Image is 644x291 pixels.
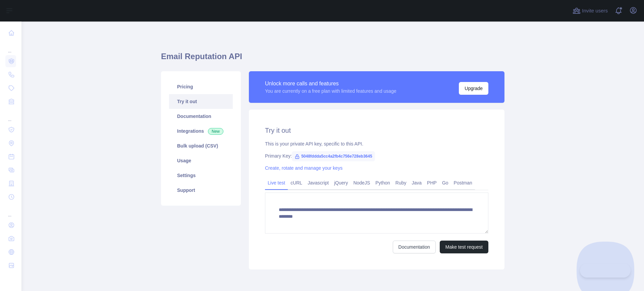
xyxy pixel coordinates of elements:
[265,88,396,94] div: You are currently on a free plan with limited features and usage
[305,177,331,188] a: Javascript
[292,151,375,161] span: 5048fddda5cc4a2fb4c756e728eb3645
[208,128,223,135] span: New
[440,241,488,253] button: Make test request
[580,263,631,278] iframe: Toggle Customer Support
[451,177,475,188] a: Postman
[169,168,233,183] a: Settings
[169,94,233,109] a: Try it out
[169,153,233,168] a: Usage
[265,126,488,135] h2: Try it out
[393,241,436,253] a: Documentation
[265,140,488,147] div: This is your private API key, specific to this API.
[288,177,305,188] a: cURL
[424,177,439,188] a: PHP
[571,5,609,16] button: Invite users
[265,165,342,171] a: Create, rotate and manage your keys
[169,124,233,138] a: Integrations New
[169,138,233,153] a: Bulk upload (CSV)
[409,177,425,188] a: Java
[169,183,233,198] a: Support
[169,79,233,94] a: Pricing
[5,109,16,122] div: ...
[351,177,373,188] a: NodeJS
[265,80,396,88] div: Unlock more calls and features
[5,40,16,54] div: ...
[265,177,288,188] a: Live test
[459,82,488,95] button: Upgrade
[439,177,451,188] a: Go
[582,7,608,15] span: Invite users
[5,204,16,218] div: ...
[393,177,409,188] a: Ruby
[161,51,504,67] h1: Email Reputation API
[373,177,393,188] a: Python
[265,153,488,159] div: Primary Key:
[331,177,351,188] a: jQuery
[169,109,233,124] a: Documentation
